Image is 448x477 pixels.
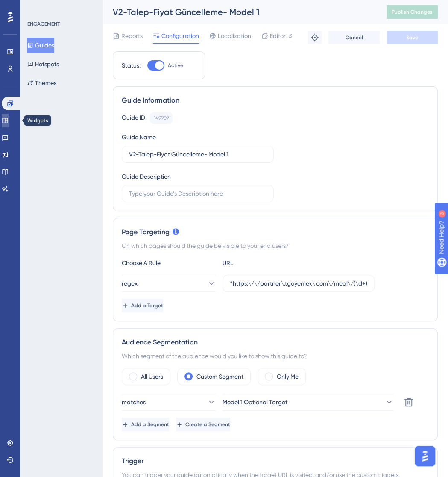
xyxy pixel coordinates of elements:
[122,337,429,347] div: Audience Segmentation
[122,227,429,237] div: Page Targeting
[122,275,216,292] button: regex
[131,302,163,309] span: Add a Target
[122,351,429,361] div: Which segment of the audience would you like to show this guide to?
[27,75,56,91] button: Themes
[122,241,429,251] div: On which pages should the guide be visible to your end users?
[218,31,251,41] span: Localization
[406,34,418,41] span: Save
[27,21,60,27] div: ENGAGEMENT
[392,9,433,15] span: Publish Changes
[122,258,216,268] div: Choose A Rule
[196,371,243,382] label: Custom Segment
[270,31,286,41] span: Editor
[59,4,62,11] div: 3
[122,278,138,289] span: regex
[121,31,143,41] span: Reports
[223,397,287,407] span: Model 1 Optional Target
[223,258,316,268] div: URL
[122,397,146,407] span: matches
[328,31,380,44] button: Cancel
[412,443,438,469] iframe: UserGuiding AI Assistant Launcher
[230,279,367,288] input: yourwebsite.com/path
[20,2,53,12] span: Need Help?
[161,31,199,41] span: Configuration
[122,171,171,182] div: Guide Description
[168,62,183,69] span: Active
[346,34,363,41] span: Cancel
[27,38,54,53] button: Guides
[122,456,429,466] div: Trigger
[131,421,169,428] span: Add a Segment
[122,394,216,411] button: matches
[176,418,230,431] button: Create a Segment
[27,56,59,72] button: Hotspots
[141,371,163,382] label: All Users
[387,5,438,19] button: Publish Changes
[122,112,146,124] div: Guide ID:
[387,31,438,44] button: Save
[113,6,365,18] div: V2-Talep-Fiyat Güncelleme- Model 1
[277,371,299,382] label: Only Me
[122,60,141,71] div: Status:
[122,299,163,312] button: Add a Target
[223,394,393,411] button: Model 1 Optional Target
[122,418,169,431] button: Add a Segment
[185,421,230,428] span: Create a Segment
[129,189,266,198] input: Type your Guide’s Description here
[154,115,169,121] div: 149959
[129,150,266,159] input: Type your Guide’s Name here
[122,132,156,142] div: Guide Name
[122,95,429,106] div: Guide Information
